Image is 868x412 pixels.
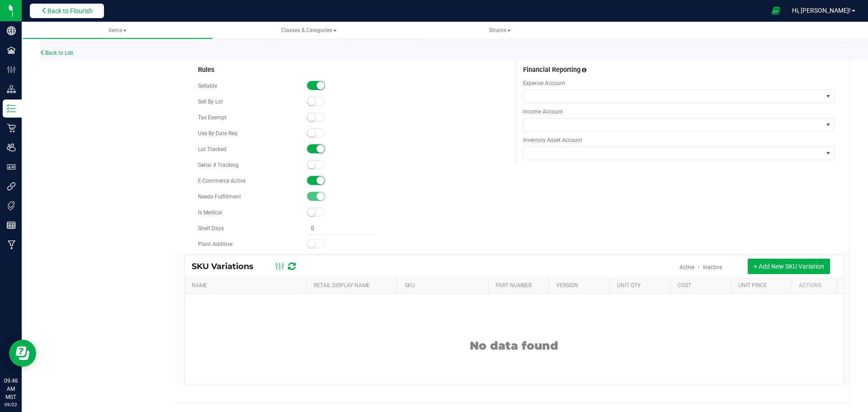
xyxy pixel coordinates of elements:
a: Inactive [703,264,722,270]
div: No data found [185,316,844,352]
a: Retail Display Name [314,282,370,289]
span: Items [108,27,127,33]
span: Is Medical [198,209,222,216]
a: Name [192,282,207,289]
span: + Add New SKU Variation [754,263,824,270]
a: Back to List [40,50,73,56]
a: PART NUMBER [495,282,532,289]
span: Assign this inventory item to the correct financial accounts(s) [582,67,586,73]
span: Sell By Lot [198,99,223,105]
inline-svg: Distribution [7,85,16,94]
span: Hi, [PERSON_NAME]! [792,7,851,14]
p: 09/22 [4,401,18,408]
a: Version [556,282,578,289]
span: Rules [198,66,214,74]
span: Classes & Categories [281,27,337,33]
button: + Add New SKU Variation [748,259,830,274]
a: Cost [678,282,691,289]
span: Strains [489,27,511,33]
span: NO DATA FOUND [523,90,835,103]
span: E-Commerce Active [198,178,245,184]
inline-svg: User Roles [7,162,16,171]
span: Shelf Days [198,225,224,232]
iframe: Resource center [9,340,36,367]
span: SKU Variations [192,261,263,271]
inline-svg: Users [7,143,16,152]
span: Serial # Tracking [198,162,239,168]
a: Unit Price [738,282,767,289]
inline-svg: Inventory [7,104,16,113]
span: Plant Additive [198,241,232,247]
inline-svg: Tags [7,201,16,210]
span: Inventory Asset Account [523,136,835,144]
div: Actions [799,282,833,289]
inline-svg: Integrations [7,182,16,191]
span: Sellable [198,83,217,89]
span: Lot Tracked [198,146,226,152]
inline-svg: Company [7,26,16,35]
inline-svg: Reports [7,221,16,230]
span: Back to Flourish [47,7,93,14]
a: SKU [405,282,415,289]
span: Open Ecommerce Menu [766,2,786,19]
span: Needs Fulfillment [198,194,241,200]
span: NO DATA FOUND [523,118,835,132]
inline-svg: Facilities [7,46,16,55]
inline-svg: Configuration [7,65,16,74]
inline-svg: Retail [7,123,16,133]
span: Tax Exempt [198,114,226,121]
span: NO DATA FOUND [523,147,835,160]
button: Back to Flourish [30,4,104,18]
inline-svg: Manufacturing [7,240,16,249]
span: Use By Date Req [198,130,237,137]
a: Active [679,264,694,270]
a: Unit Qty [617,282,641,289]
span: Financial Reporting [523,66,580,74]
input: 0 [307,222,374,235]
span: Expense Account [523,79,835,87]
span: Income Account [523,108,835,116]
p: 09:46 AM MST [4,377,18,401]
